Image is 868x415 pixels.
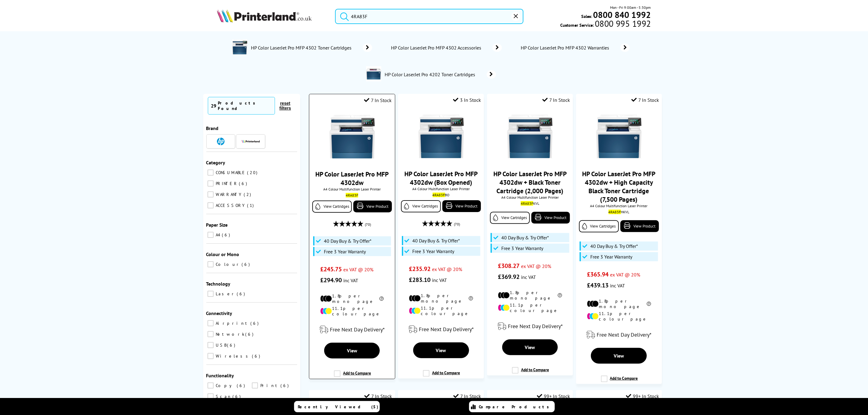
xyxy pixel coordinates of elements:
[343,266,373,273] span: ex VAT @ 20%
[390,43,502,52] a: HP Color LaserJet Pro MFP 4302 Accessories
[401,187,481,191] span: A4 Colour Multifunction Laser Printer
[498,302,562,313] li: 11.1p per colour page
[206,310,232,316] span: Connectivity
[247,170,259,175] span: 20
[401,321,481,338] div: modal_delivery
[560,21,651,28] span: Customer Service:
[591,348,647,364] a: View
[320,293,384,304] li: 1.8p per mono page
[214,394,232,399] span: Scan
[242,140,260,143] img: Printerland
[590,254,632,260] span: Free 3 Year Warranty
[453,393,481,399] div: 7 In Stock
[214,291,236,297] span: Laser
[610,272,640,278] span: ex VAT @ 20%
[501,235,549,241] span: 40 Day Buy & Try Offer*
[409,293,473,304] li: 1.8p per mono page
[432,266,462,272] span: ex VAT @ 20%
[502,339,558,355] a: View
[251,321,260,326] span: 6
[597,331,652,338] span: Free Next Day Delivery*
[582,13,592,19] span: Sales:
[579,220,619,232] a: View Cartridges
[247,203,256,208] span: 1
[413,342,469,358] a: View
[401,200,441,212] a: View Cartridges
[208,342,214,348] input: USB 6
[343,277,358,283] span: inc VAT
[208,331,214,337] input: Network 6
[587,281,609,289] span: £439.13
[520,43,630,52] a: HP Color LaserJet Pro MFP 4302 Warranties
[252,353,262,359] span: 6
[490,318,570,335] div: modal_delivery
[330,326,385,333] span: Free Next Day Delivery*
[214,232,221,238] span: A4
[320,276,342,284] span: £294.90
[252,382,258,389] input: Print 6
[498,262,520,270] span: £308.27
[423,370,460,382] label: Add to Compare
[298,404,379,410] span: Recently Viewed (5)
[214,342,227,348] span: USB
[490,212,530,224] a: View Cartridges
[208,232,214,238] input: A4 6
[498,273,520,281] span: £369.92
[614,353,624,359] span: View
[214,331,245,337] span: Network
[610,283,625,289] span: inc VAT
[320,265,342,273] span: £245.75
[222,232,232,238] span: 6
[593,9,651,20] b: 0800 840 1992
[490,195,570,200] span: A4 Colour Multifunction Laser Printer
[454,218,460,230] span: (70)
[365,393,392,399] div: 7 In Stock
[245,331,255,337] span: 6
[493,170,567,195] a: HP Color LaserJet Pro MFP 4302dw + Black Toner Cartridge (2,000 Pages)
[587,270,609,278] span: £365.94
[208,393,214,400] input: Scan 6
[208,382,214,389] input: Copy 6
[347,348,357,354] span: View
[620,220,659,232] a: View Product
[208,191,214,197] input: WARRANTY 2
[211,103,217,109] span: 29
[218,100,272,111] div: Products Found
[520,45,611,51] span: HP Color LaserJet Pro MFP 4302 Warranties
[579,326,659,343] div: modal_delivery
[587,311,651,322] li: 11.1p per colour page
[208,261,214,267] input: Colour 6
[587,298,651,309] li: 1.8p per mono page
[217,9,328,24] a: Printerland Logo
[521,274,536,280] span: inc VAT
[384,71,478,77] span: HP Color LaserJet Pro 4202 Toner Cartridges
[244,192,253,197] span: 2
[206,372,234,379] span: Functionality
[596,114,642,159] img: HP-4302dw-Front-Main-Small.jpg
[214,383,236,388] span: Copy
[259,383,280,388] span: Print
[206,222,228,228] span: Paper Size
[312,201,352,213] a: View Cartridges
[206,251,239,257] span: Colour or Mono
[579,204,659,208] span: A4 Colour Multifunction Laser Printer
[592,12,651,18] a: 0800 840 1992
[525,344,535,350] span: View
[492,201,568,206] div: KVL
[508,323,563,330] span: Free Next Day Delivery*
[217,9,312,22] img: Printerland Logo
[312,187,392,191] span: A4 Colour Multifunction Laser Printer
[208,170,214,176] input: CONSUMABLE 20
[346,193,358,197] mark: 4RA83F
[436,347,446,353] span: View
[432,277,447,283] span: inc VAT
[250,45,354,51] span: HP Color LaserJet Pro MFP 4302 Toner Cartridges
[631,97,659,103] div: 7 In Stock
[542,97,570,103] div: 7 In Stock
[590,243,638,249] span: 40 Day Buy & Try Offer*
[453,97,481,103] div: 3 In Stock
[581,210,657,214] div: HKVL
[324,249,366,255] span: Free 3 Year Warranty
[237,291,247,297] span: 6
[364,97,392,103] div: 7 In Stock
